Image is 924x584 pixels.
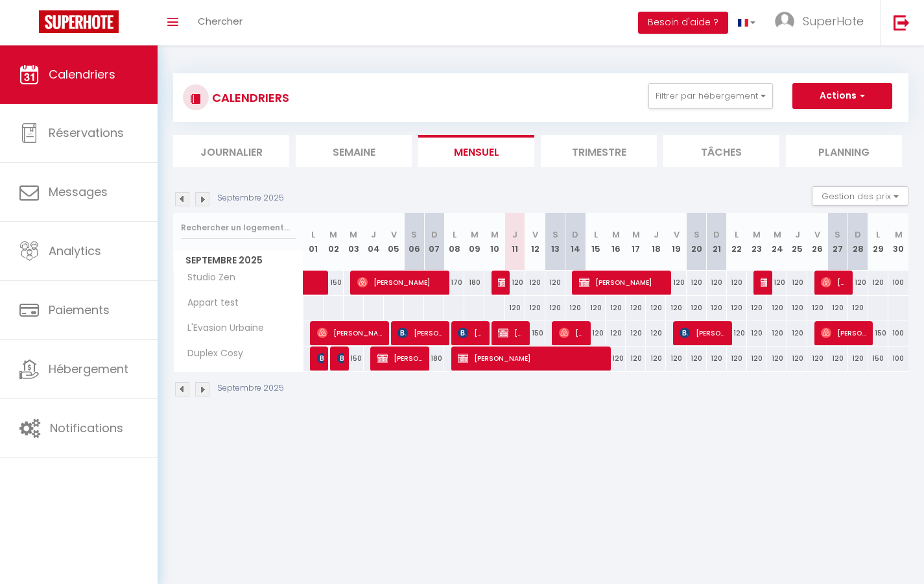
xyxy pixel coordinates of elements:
div: 100 [888,347,908,371]
li: Tâches [663,135,779,167]
div: 170 [444,271,464,295]
abbr: M [632,228,640,241]
div: 120 [847,271,868,295]
div: 100 [888,321,908,345]
li: Journalier [173,135,289,167]
span: Paiements [49,302,110,318]
span: [PERSON_NAME] [458,346,605,371]
th: 08 [444,213,464,271]
div: 120 [626,321,646,345]
abbr: S [411,228,417,241]
p: Septembre 2025 [217,192,284,204]
span: Notifications [50,420,123,436]
abbr: D [431,228,438,241]
div: 120 [586,321,606,345]
span: Duplex Cosy [176,347,246,361]
abbr: M [471,228,479,241]
div: 120 [666,271,686,295]
span: L'Evasion Urbaine [176,321,267,335]
th: 27 [827,213,847,271]
th: 28 [847,213,868,271]
th: 26 [807,213,827,271]
li: Planning [786,135,902,167]
th: 12 [525,213,545,271]
span: Septembre 2025 [174,251,303,270]
img: logout [894,14,910,30]
div: 120 [767,296,787,320]
div: 120 [868,271,888,295]
th: 14 [565,213,586,271]
div: 120 [787,271,807,295]
div: 120 [747,296,767,320]
div: 180 [424,347,444,371]
div: 120 [646,321,666,345]
th: 15 [586,213,606,271]
abbr: J [371,228,376,241]
button: Gestion des prix [812,186,908,206]
abbr: M [349,228,357,241]
div: 120 [505,271,525,295]
abbr: M [895,228,903,241]
div: 120 [767,321,787,345]
div: 120 [707,347,727,371]
span: Messages [49,184,108,200]
div: 120 [747,347,767,371]
li: Trimestre [541,135,657,167]
div: 120 [787,296,807,320]
span: [PERSON_NAME] [317,321,384,345]
th: 09 [464,213,484,271]
li: Mensuel [418,135,534,167]
div: 120 [847,296,868,320]
span: SuperHote [803,13,864,29]
span: Réservations [49,125,124,141]
abbr: D [713,228,720,241]
th: 04 [364,213,384,271]
div: 120 [787,347,807,371]
span: Chercher [198,14,243,28]
div: 120 [606,321,626,345]
span: [PERSON_NAME] [458,321,484,345]
li: Semaine [296,135,412,167]
th: 03 [344,213,364,271]
div: 120 [687,271,707,295]
div: 120 [606,296,626,320]
abbr: L [735,228,739,241]
div: 120 [727,296,747,320]
div: 120 [687,296,707,320]
img: ... [775,12,794,31]
p: Septembre 2025 [217,382,284,395]
abbr: S [835,228,840,241]
div: 120 [545,271,565,295]
th: 23 [747,213,767,271]
th: 22 [727,213,747,271]
div: 120 [807,347,827,371]
th: 01 [303,213,324,271]
input: Rechercher un logement... [181,216,296,239]
button: Ouvrir le widget de chat LiveChat [10,5,49,44]
span: [PERSON_NAME] [498,270,504,295]
span: Hébergement [49,361,128,377]
span: Analytics [49,243,101,259]
span: [PERSON_NAME] [377,346,424,371]
th: 24 [767,213,787,271]
div: 120 [787,321,807,345]
th: 13 [545,213,565,271]
abbr: V [391,228,397,241]
th: 30 [888,213,908,271]
abbr: L [453,228,456,241]
abbr: D [572,228,578,241]
th: 05 [384,213,404,271]
th: 20 [687,213,707,271]
abbr: J [654,228,659,241]
span: [PERSON_NAME] [PERSON_NAME] [761,270,767,295]
div: 120 [727,347,747,371]
div: 120 [626,347,646,371]
span: Calendriers [49,66,115,82]
div: 120 [807,296,827,320]
div: 120 [727,321,747,345]
span: [PERSON_NAME] [397,321,444,345]
span: Appart test [176,296,242,310]
abbr: L [311,228,315,241]
abbr: S [552,228,558,241]
abbr: V [674,228,680,241]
